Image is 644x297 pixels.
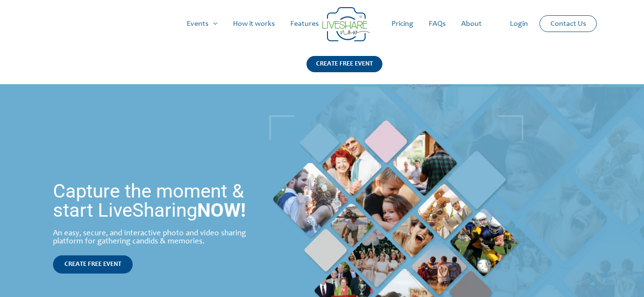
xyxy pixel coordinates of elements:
[502,9,536,39] a: Login
[17,9,627,39] nav: Site Navigation
[306,56,382,72] div: CREATE FREE EVENT
[53,182,255,220] h1: Capture the moment & start LiveSharing
[454,9,489,39] a: About
[283,9,327,39] a: Features
[384,9,421,39] a: Pricing
[306,56,382,84] a: CREATE FREE EVENT
[53,255,133,274] a: CREATE FREE EVENT
[53,230,255,246] div: An easy, secure, and interactive photo and video sharing platform for gathering candids & memories.
[64,261,121,268] span: CREATE FREE EVENT
[197,199,246,221] strong: NOW!
[421,9,454,39] a: FAQs
[322,7,370,42] img: Group 14 | Live Photo Slideshow for Events | Create Free Events Album for Any Occasion
[179,9,225,39] a: Events
[225,9,283,39] a: How it works
[543,16,594,32] a: Contact Us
